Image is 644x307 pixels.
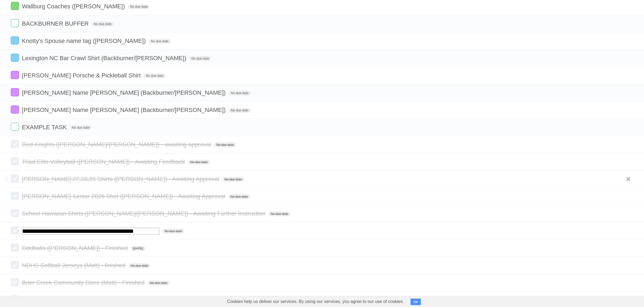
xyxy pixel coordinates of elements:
[11,88,19,96] label: Done
[162,229,184,234] span: No due date
[222,177,244,182] span: No due date
[22,245,129,251] span: Oddballs ([PERSON_NAME]) - Finished
[22,72,142,79] span: [PERSON_NAME] Porsche & Pickleball Shirt
[128,263,150,268] span: No due date
[189,56,211,61] span: No due date
[22,89,227,96] span: [PERSON_NAME] Name [PERSON_NAME] (Backburner/[PERSON_NAME])
[11,192,19,200] label: Done
[229,91,250,95] span: No due date
[11,36,19,45] label: Done
[22,20,90,27] span: BACKBURNER BUFFER
[22,262,127,269] span: NDHS Softball Jerseys (Matt) - finished
[22,193,227,200] span: [PERSON_NAME] Senior 2026 Shirt ([PERSON_NAME]) - Awaiting Approval
[144,73,166,78] span: No due date
[22,279,146,286] span: Brier Creek Community Store (Matt) - Finished
[128,4,150,9] span: No due date
[22,141,212,148] span: Red Knights ([PERSON_NAME]/[PERSON_NAME]) - awaiting approval
[22,107,227,113] span: [PERSON_NAME] Name [PERSON_NAME] (Backburner/[PERSON_NAME])
[214,142,236,147] span: No due date
[11,140,19,148] label: Done
[11,278,19,286] label: Done
[222,296,409,307] span: Cookies help us deliver our services. By using our services, you agree to our use of cookies.
[11,2,19,10] label: Done
[22,176,221,182] span: [PERSON_NAME] 27,28,29 Shirts ([PERSON_NAME]) - Awaiting Approval
[11,244,19,252] label: Done
[22,37,147,44] span: Knotty's Spouse name tag ([PERSON_NAME])
[11,209,19,217] label: Done
[228,194,250,199] span: No due date
[22,210,267,217] span: School Hawaiian Shirts ([PERSON_NAME]/[PERSON_NAME]) - Awaiting Further Instruction
[11,157,19,165] label: Done
[131,246,145,251] span: [DATE]
[11,54,19,62] label: Done
[22,158,186,165] span: Triad Elite Volleyball ([PERSON_NAME]) - Awaiting Feedback
[11,123,19,131] label: Done
[411,299,421,305] button: OK
[11,19,19,27] label: Done
[269,212,290,216] span: No due date
[11,261,19,269] label: Done
[22,55,188,62] span: Lexington NC Bar Crawl Shirt (Backburner/[PERSON_NAME])
[11,226,19,234] label: Done
[188,160,210,165] span: No due date
[148,281,170,285] span: No due date
[11,71,19,79] label: Done
[22,124,68,131] span: EXAMPLE TASK
[92,22,114,26] span: No due date
[11,295,19,303] label: Done
[11,175,19,183] label: Done
[70,125,92,130] span: No due date
[229,108,250,113] span: No due date
[11,105,19,114] label: Done
[149,39,171,44] span: No due date
[22,3,126,10] span: Wallburg Coaches ([PERSON_NAME])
